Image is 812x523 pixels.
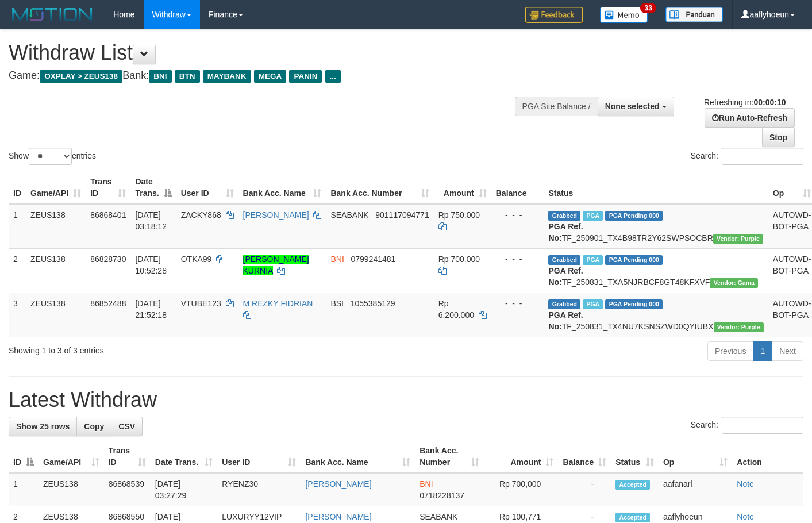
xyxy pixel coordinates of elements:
[732,440,803,473] th: Action
[176,171,238,204] th: User ID: activate to sort column ascending
[762,128,795,147] a: Stop
[548,211,580,221] span: Grabbed
[9,6,96,23] img: MOTION_logo.png
[691,148,803,165] label: Search:
[691,417,803,434] label: Search:
[243,255,309,275] a: [PERSON_NAME] KURNIA
[151,473,217,506] td: [DATE] 03:27:29
[714,322,764,332] span: Vendor URL: https://trx4.1velocity.biz
[615,513,650,522] span: Accepted
[548,266,583,287] b: PGA Ref. No:
[583,255,603,265] span: Marked by aafsreyleap
[90,299,126,308] span: 86852488
[484,440,558,473] th: Amount: activate to sort column ascending
[111,417,143,436] a: CSV
[84,422,104,431] span: Copy
[243,210,309,220] a: [PERSON_NAME]
[135,255,167,275] span: [DATE] 10:52:28
[438,299,474,320] span: Rp 6.200.000
[26,204,86,249] td: ZEUS138
[130,171,176,204] th: Date Trans.: activate to sort column descending
[243,299,313,308] a: M REZKY FIDRIAN
[330,255,344,264] span: BNI
[548,255,580,265] span: Grabbed
[659,473,732,506] td: aafanarl
[118,422,135,431] span: CSV
[605,211,663,221] span: PGA Pending
[151,440,217,473] th: Date Trans.: activate to sort column ascending
[16,422,70,431] span: Show 25 rows
[238,171,326,204] th: Bank Acc. Name: activate to sort column ascending
[544,171,768,204] th: Status
[26,293,86,337] td: ZEUS138
[515,97,598,116] div: PGA Site Balance /
[753,341,772,361] a: 1
[707,341,753,361] a: Previous
[525,7,583,23] img: Feedback.jpg
[496,209,540,221] div: - - -
[484,473,558,506] td: Rp 700,000
[415,440,484,473] th: Bank Acc. Number: activate to sort column ascending
[558,473,611,506] td: -
[9,41,530,64] h1: Withdraw List
[548,299,580,309] span: Grabbed
[611,440,659,473] th: Status: activate to sort column ascending
[605,102,660,111] span: None selected
[420,491,464,500] span: Copy 0718228137 to clipboard
[217,440,301,473] th: User ID: activate to sort column ascending
[438,255,480,264] span: Rp 700.000
[175,70,200,83] span: BTN
[640,3,656,13] span: 33
[289,70,322,83] span: PANIN
[39,440,104,473] th: Game/API: activate to sort column ascending
[301,440,415,473] th: Bank Acc. Name: activate to sort column ascending
[135,299,167,320] span: [DATE] 21:52:18
[544,248,768,293] td: TF_250831_TXA5NJRBCF8GT48KFXVF
[9,293,26,337] td: 3
[330,210,368,220] span: SEABANK
[326,171,433,204] th: Bank Acc. Number: activate to sort column ascending
[330,299,344,308] span: BSI
[26,248,86,293] td: ZEUS138
[772,341,803,361] a: Next
[26,171,86,204] th: Game/API: activate to sort column ascending
[496,253,540,265] div: - - -
[351,255,395,264] span: Copy 0799241481 to clipboard
[737,512,754,521] a: Note
[548,222,583,243] b: PGA Ref. No:
[544,204,768,249] td: TF_250901_TX4B98TR2Y62SWPSOCBR
[104,440,151,473] th: Trans ID: activate to sort column ascending
[29,148,72,165] select: Showentries
[722,148,803,165] input: Search:
[491,171,544,204] th: Balance
[351,299,395,308] span: Copy 1055385129 to clipboard
[9,148,96,165] label: Show entries
[76,417,111,436] a: Copy
[605,255,663,265] span: PGA Pending
[722,417,803,434] input: Search:
[753,98,786,107] strong: 00:00:10
[704,98,786,107] span: Refreshing in:
[420,479,433,489] span: BNI
[135,210,167,231] span: [DATE] 03:18:12
[420,512,457,521] span: SEABANK
[181,210,221,220] span: ZACKY868
[305,479,371,489] a: [PERSON_NAME]
[9,417,77,436] a: Show 25 rows
[9,204,26,249] td: 1
[86,171,130,204] th: Trans ID: activate to sort column ascending
[544,293,768,337] td: TF_250831_TX4NU7KSNSZWD0QYIUBX
[737,479,754,489] a: Note
[9,70,530,82] h4: Game: Bank:
[583,299,603,309] span: Marked by aafsolysreylen
[181,255,212,264] span: OTKA99
[665,7,723,22] img: panduan.png
[9,171,26,204] th: ID
[9,248,26,293] td: 2
[438,210,480,220] span: Rp 750.000
[434,171,491,204] th: Amount: activate to sort column ascending
[615,480,650,490] span: Accepted
[217,473,301,506] td: RYENZ30
[9,440,39,473] th: ID: activate to sort column descending
[325,70,341,83] span: ...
